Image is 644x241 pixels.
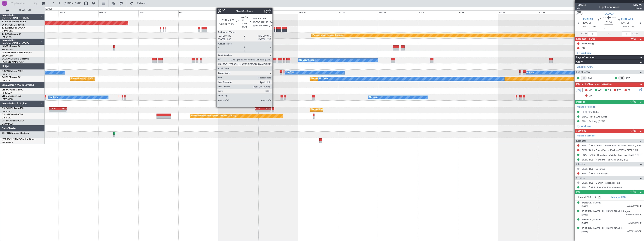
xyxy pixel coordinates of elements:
span: F-HECD [2,76,10,79]
span: [PERSON_NAME] [2,138,20,141]
span: Pax [576,190,580,194]
a: Manage Services [577,134,596,138]
span: CR [608,89,611,92]
span: OE-FOG [2,132,11,134]
input: --:-- [588,32,597,36]
a: ENAL / AES - Handling - Aviator Norway ENAL / AES [582,153,641,157]
a: LFMD/CEQ [2,98,13,101]
span: 2/5 [577,7,586,10]
span: 534504 [577,3,586,7]
a: CS-JHHGlobal 6000 [2,114,23,116]
div: Thu 21 [138,10,178,14]
div: Prebriefing [582,42,594,45]
a: Manage PAX [611,195,626,199]
span: T7-EMI [2,27,9,29]
span: (3/6) [630,129,636,133]
span: Dispatch Checks and Weather [576,82,612,87]
a: T7-EAGLFalcon 8X [2,33,21,35]
span: MF [588,89,592,92]
div: Fri 29 [458,10,498,14]
div: [PERSON_NAME] [PERSON_NAME] August [582,209,631,213]
span: A672778530 (PP) [626,213,642,216]
div: CB [582,47,585,50]
span: (0/2) [630,37,636,41]
span: LX-AOA [2,58,11,60]
div: Tue 19 [59,10,99,14]
span: [DATE] [582,222,588,225]
span: [DATE] [621,21,629,25]
span: ATOT [581,32,587,36]
a: Manage Permits [577,105,595,109]
div: Sun 31 [538,10,578,14]
div: No Crew Sabadell [299,57,317,63]
a: EDLW/DTM [2,54,13,57]
div: Sun 24 [258,10,298,14]
span: Charter [633,7,642,10]
span: All Aircraft [10,9,40,12]
div: Planned Maint [GEOGRAPHIC_DATA] ([GEOGRAPHIC_DATA]) [71,76,130,82]
span: Charter [576,162,585,166]
a: ENAL / AES - Pax Visa Requirements [582,186,622,189]
a: CS-DOUGlobal 6500 [2,107,23,110]
a: RDZ [625,76,634,80]
a: [PERSON_NAME]/QSA [2,61,24,63]
span: ETOT [583,25,589,29]
div: Mon 25 [298,10,338,14]
span: CS-JHH [2,114,10,116]
span: F-GPNJ [2,70,10,72]
div: [PERSON_NAME] [PERSON_NAME] [582,226,622,230]
a: ENAL / AES - Overnight [582,172,608,175]
a: CS-RRCFalcon 900LX [2,120,24,122]
span: Permits [576,100,585,104]
a: LX-AOACitation Mustang [2,58,29,60]
span: Refresh [134,2,150,5]
a: LFPB/LBG [2,36,12,39]
div: - [50,110,58,112]
span: [DATE] - [DATE] [64,2,81,5]
div: No Crew [526,70,534,75]
div: No Crew [286,70,294,75]
span: ELDT [628,25,634,29]
div: EGGW [263,108,271,110]
a: F-GPNJFalcon 900EX [2,70,24,72]
span: 12:05 [621,25,627,29]
a: LX-INBFalcon 900EX EASy II [2,52,32,54]
a: LFPB/LBG [2,116,12,119]
div: CP [581,76,587,80]
a: EKBI / BLL - Fuel - DeLux Fuel via WFS - EKBI / BLL [582,149,639,152]
div: Planned Maint London ([GEOGRAPHIC_DATA]) [191,113,236,119]
span: AC [598,89,602,92]
input: Trip Number [11,1,33,6]
div: - [263,110,271,112]
a: Schedule Crew [577,65,593,69]
a: ENAL / AES - Fuel - DeLux Fuel via WFS - ENAL / AES [582,144,642,147]
div: EGGW [50,108,58,110]
a: EDDM/MUC [2,141,14,144]
a: LFPB/LBG [2,73,12,76]
a: LFMN/NCE [2,30,13,32]
div: Sat 30 [498,10,538,14]
a: EVRA/[PERSON_NAME] [2,23,25,26]
div: Add new [581,125,642,128]
span: Leg Information [576,55,595,60]
span: 01:30 [606,21,612,24]
a: EKBI / BLL - Handling - JoinJet EKBI / BLL [582,158,628,161]
span: LX-AOA [605,12,614,16]
button: Refresh [128,0,151,6]
span: T7-EAGL [2,33,11,35]
span: [DATE] [582,205,588,208]
span: FP [628,89,630,92]
span: 10:35 [590,25,596,29]
span: ENAL AES [621,18,633,21]
span: FFC [617,89,621,92]
span: Dispatch To-Dos [576,37,595,41]
span: CS-RRC [2,120,10,122]
span: LX-GBH [2,45,10,48]
div: KLAX [255,108,263,110]
a: DNMM/LOS [2,123,14,125]
span: (3/3) [630,100,636,104]
span: [DATE] [582,230,588,233]
a: [PERSON_NAME]Citation Bravo [2,138,35,141]
a: EDLW/DTM [2,48,13,51]
div: No Crew [369,95,378,100]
